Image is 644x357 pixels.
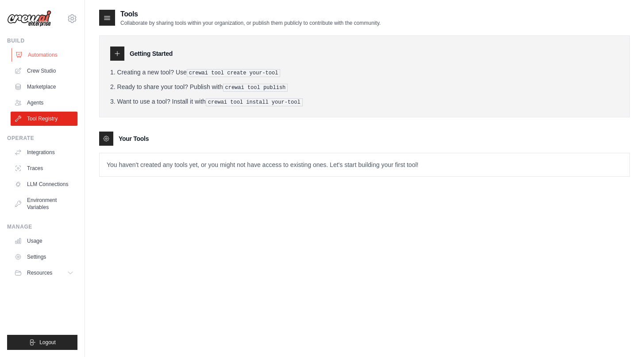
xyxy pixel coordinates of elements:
[11,112,77,126] a: Tool Registry
[27,269,52,276] span: Resources
[11,250,77,264] a: Settings
[7,335,77,350] button: Logout
[7,37,77,44] div: Build
[11,177,77,191] a: LLM Connections
[7,223,77,230] div: Manage
[11,234,77,248] a: Usage
[11,80,77,94] a: Marketplace
[11,145,77,159] a: Integrations
[130,49,173,58] h3: Getting Started
[119,134,149,143] h3: Your Tools
[7,10,51,27] img: Logo
[120,19,381,27] p: Collaborate by sharing tools within your organization, or publish them publicly to contribute wit...
[110,97,619,106] li: Want to use a tool? Install it with
[39,339,56,346] span: Logout
[11,64,77,78] a: Crew Studio
[187,69,281,77] pre: crewai tool create your-tool
[11,161,77,175] a: Traces
[110,68,619,77] li: Creating a new tool? Use
[100,153,629,176] p: You haven't created any tools yet, or you might not have access to existing ones. Let's start bui...
[120,9,381,19] h2: Tools
[11,96,77,110] a: Agents
[7,135,77,142] div: Operate
[11,193,77,214] a: Environment Variables
[110,82,619,92] li: Ready to share your tool? Publish with
[206,98,303,106] pre: crewai tool install your-tool
[11,266,77,280] button: Resources
[12,48,78,62] a: Automations
[223,84,288,92] pre: crewai tool publish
